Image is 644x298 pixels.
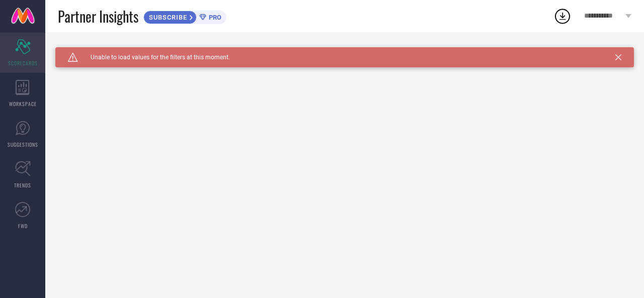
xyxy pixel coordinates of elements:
span: SCORECARDS [8,59,38,67]
div: Unable to load filters at this moment. Please try later. [55,47,634,55]
span: Unable to load values for the filters at this moment. [78,54,230,61]
span: FWD [18,222,28,230]
a: SUBSCRIBEPRO [143,8,226,24]
span: Partner Insights [58,6,138,27]
span: TRENDS [14,181,31,189]
span: WORKSPACE [9,100,37,108]
span: PRO [206,14,221,21]
div: Open download list [553,7,572,25]
span: SUGGESTIONS [8,141,38,148]
span: SUBSCRIBE [144,14,190,21]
